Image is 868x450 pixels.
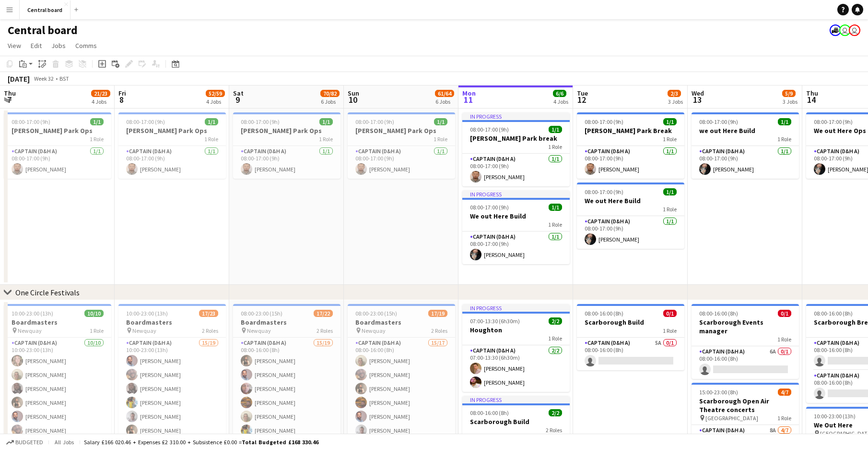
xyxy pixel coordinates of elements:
app-card-role: Captain (D&H A)1/108:00-17:00 (9h)[PERSON_NAME] [462,231,570,264]
span: 2 Roles [546,426,562,434]
span: Fri [118,89,126,97]
div: Salary £166 020.46 + Expenses £2 310.00 + Subsistence £0.00 = [84,438,318,446]
span: 14 [805,94,818,105]
span: Week 32 [32,75,56,82]
div: 08:00-17:00 (9h)1/1we out Here Build1 RoleCaptain (D&H A)1/108:00-17:00 (9h)[PERSON_NAME] [692,112,799,179]
span: 4/7 [778,389,791,396]
span: 08:00-17:00 (9h) [814,118,853,125]
span: Total Budgeted £168 330.46 [242,438,318,446]
span: Tue [577,89,588,97]
div: 4 Jobs [206,98,224,105]
span: 10 [346,94,359,105]
app-card-role: Captain (D&H A)1/108:00-17:00 (9h)[PERSON_NAME] [692,146,799,179]
h3: Boardmasters [348,318,455,327]
span: Sat [233,89,244,97]
span: 0/1 [663,310,677,317]
span: 08:00-17:00 (9h) [585,118,623,125]
span: 17/22 [314,310,333,317]
span: 1/1 [549,204,562,211]
div: 3 Jobs [783,98,798,105]
span: 2 Roles [317,327,333,334]
span: 1 Role [663,135,677,143]
app-job-card: 08:00-23:00 (15h)17/22Boardmasters Newquay2 RolesCaptain (D&H A)15/1908:00-16:00 (8h)[PERSON_NAME... [233,304,340,446]
div: 4 Jobs [553,98,568,105]
app-job-card: 10:00-23:00 (13h)17/23Boardmasters Newquay2 RolesCaptain (D&H A)15/1910:00-23:00 (13h)[PERSON_NAM... [118,304,226,446]
span: 7 [2,94,16,105]
span: 10/10 [84,310,104,317]
span: Mon [462,89,476,97]
app-job-card: 08:00-23:00 (15h)17/19Boardmasters Newquay2 RolesCaptain (D&H A)15/1708:00-16:00 (8h)[PERSON_NAME... [348,304,455,446]
div: 6 Jobs [321,98,339,105]
app-job-card: 10:00-23:00 (13h)10/10Boardmasters Newquay1 RoleCaptain (D&H A)10/1010:00-23:00 (13h)[PERSON_NAME... [4,304,111,446]
h3: [PERSON_NAME] Park Break [577,126,684,135]
div: 08:00-16:00 (8h)0/1Scarborough Events manager1 RoleCaptain (D&H A)6A0/108:00-16:00 (8h) [692,304,799,379]
span: 08:00-16:00 (8h) [814,310,853,317]
span: Edit [31,41,42,50]
app-card-role: Captain (D&H A)5A0/108:00-16:00 (8h) [577,338,684,370]
span: 1/1 [778,118,791,125]
app-job-card: 08:00-17:00 (9h)1/1[PERSON_NAME] Park Ops1 RoleCaptain (D&H A)1/108:00-17:00 (9h)[PERSON_NAME] [118,112,226,179]
app-card-role: Captain (D&H A)1/108:00-17:00 (9h)[PERSON_NAME] [348,146,455,179]
h3: [PERSON_NAME] Park Ops [348,126,455,135]
span: 08:00-16:00 (8h) [470,409,509,416]
app-job-card: 08:00-17:00 (9h)1/1[PERSON_NAME] Park Break1 RoleCaptain (D&H A)1/108:00-17:00 (9h)[PERSON_NAME] [577,112,684,179]
app-job-card: 08:00-17:00 (9h)1/1We out Here Build1 RoleCaptain (D&H A)1/108:00-17:00 (9h)[PERSON_NAME] [577,182,684,249]
span: 08:00-23:00 (15h) [355,310,397,317]
span: 1 Role [204,135,218,143]
span: 1/1 [319,118,333,125]
span: 1 Role [90,135,104,143]
span: 8 [117,94,126,105]
span: 1 Role [777,135,791,143]
span: Sun [348,89,359,97]
span: 21/23 [91,90,110,97]
h3: Boardmasters [4,318,111,327]
h3: [PERSON_NAME] Park Ops [4,126,111,135]
span: 12 [575,94,588,105]
app-job-card: In progress07:00-13:30 (6h30m)2/2Houghton1 RoleCaptain (D&H A)2/207:00-13:30 (6h30m)[PERSON_NAME]... [462,304,570,392]
span: 08:00-17:00 (9h) [470,204,509,211]
app-job-card: In progress08:00-17:00 (9h)1/1[PERSON_NAME] Park break1 RoleCaptain (D&H A)1/108:00-17:00 (9h)[PE... [462,112,570,186]
span: 17/23 [199,310,218,317]
span: 10:00-23:00 (13h) [12,310,53,317]
h3: [PERSON_NAME] Park break [462,134,570,143]
app-card-role: Captain (D&H A)1/108:00-17:00 (9h)[PERSON_NAME] [462,154,570,186]
app-user-avatar: Dan O'Sullivan [839,24,851,36]
div: In progress08:00-17:00 (9h)1/1We out Here Build1 RoleCaptain (D&H A)1/108:00-17:00 (9h)[PERSON_NAME] [462,190,570,264]
span: 1 Role [434,135,447,143]
span: 11 [461,94,476,105]
span: 1 Role [319,135,333,143]
span: 1 Role [777,336,791,343]
span: 08:00-17:00 (9h) [355,118,394,125]
a: View [4,39,25,52]
div: 4 Jobs [92,98,110,105]
div: [DATE] [8,74,30,84]
div: In progress [462,304,570,312]
span: Comms [75,41,97,50]
span: Thu [4,89,16,97]
app-job-card: 08:00-17:00 (9h)1/1[PERSON_NAME] Park Ops1 RoleCaptain (D&H A)1/108:00-17:00 (9h)[PERSON_NAME] [233,112,340,179]
h3: [PERSON_NAME] Park Ops [118,126,226,135]
h3: Scarborough Open Air Theatre concerts [692,397,799,414]
span: 17/19 [428,310,447,317]
div: In progress [462,190,570,198]
div: One Circle Festivals [15,288,80,297]
a: Edit [27,39,46,52]
button: Budgeted [5,437,45,448]
span: 1/1 [663,188,677,195]
div: 3 Jobs [668,98,683,105]
span: 08:00-17:00 (9h) [241,118,280,125]
span: 10:00-23:00 (13h) [126,310,168,317]
button: Central board [20,0,70,19]
app-card-role: Captain (D&H A)1/108:00-17:00 (9h)[PERSON_NAME] [118,146,226,179]
span: 1 Role [663,206,677,213]
span: 2/2 [549,317,562,325]
span: 13 [690,94,704,105]
a: Jobs [47,39,70,52]
span: 10:00-23:00 (13h) [814,413,856,420]
app-card-role: Captain (D&H A)6A0/108:00-16:00 (8h) [692,346,799,379]
app-job-card: 08:00-16:00 (8h)0/1Scarborough Build1 RoleCaptain (D&H A)5A0/108:00-16:00 (8h) [577,304,684,370]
